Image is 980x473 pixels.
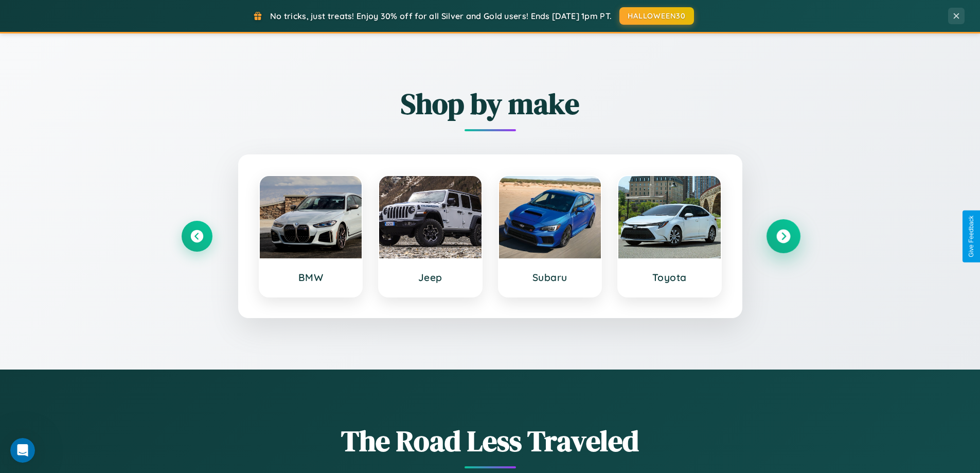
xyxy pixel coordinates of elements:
span: No tricks, just treats! Enjoy 30% off for all Silver and Gold users! Ends [DATE] 1pm PT. [270,11,612,21]
h3: Toyota [629,271,710,284]
h2: Shop by make [182,84,799,124]
div: Give Feedback [968,216,975,257]
h3: Jeep [389,271,471,284]
h3: Subaru [509,271,591,284]
iframe: Intercom live chat [10,438,35,463]
h3: BMW [270,271,352,284]
h1: The Road Less Traveled [182,421,799,461]
button: HALLOWEEN30 [619,7,694,25]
